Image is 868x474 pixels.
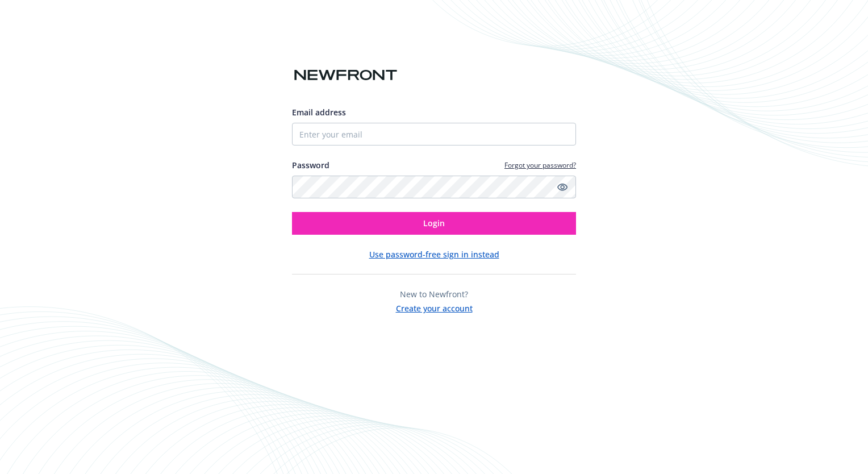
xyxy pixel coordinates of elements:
a: Show password [556,180,569,194]
a: Forgot your password? [504,160,576,170]
button: Create your account [396,300,473,314]
button: Login [292,212,576,235]
span: New to Newfront? [400,289,468,300]
img: Newfront logo [292,65,399,85]
label: Password [292,159,329,171]
input: Enter your password [292,176,576,198]
button: Use password-free sign in instead [369,248,499,260]
span: Login [423,218,445,228]
span: Email address [292,107,346,118]
input: Enter your email [292,123,576,145]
